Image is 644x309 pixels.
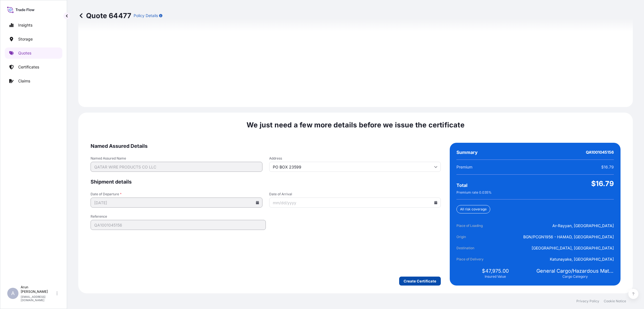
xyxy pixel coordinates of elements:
a: Privacy Policy [576,299,599,303]
a: Quotes [5,47,62,59]
span: A [11,291,15,296]
span: Destination [456,245,488,251]
input: Your internal reference [91,220,266,230]
a: Claims [5,75,62,87]
a: Insights [5,20,62,31]
span: [GEOGRAPHIC_DATA], [GEOGRAPHIC_DATA] [532,245,614,251]
span: Place of Delivery [456,256,488,262]
span: Origin [456,234,488,240]
span: Premium [456,164,472,170]
input: mm/dd/yyyy [91,198,262,208]
span: Shipment details [91,179,441,185]
span: General Cargo/Hazardous Material [536,268,614,274]
span: Named Assured Name [91,156,262,161]
span: Reference [91,214,266,219]
a: Certificates [5,61,62,73]
span: Summary [456,149,478,155]
span: Insured Value [485,274,506,279]
span: $47,975.00 [482,268,509,274]
div: All risk coverage [456,205,490,213]
span: Ar-Rayyan, [GEOGRAPHIC_DATA] [552,223,614,229]
p: Create Certificate [404,278,436,284]
span: QA1001045156 [586,149,614,155]
p: Quotes [18,50,31,56]
span: Named Assured Details [91,143,441,149]
span: Date of Arrival [269,192,441,196]
span: Katunayake, [GEOGRAPHIC_DATA] [550,256,614,262]
input: Cargo owner address [269,162,441,172]
a: Cookie Notice [604,299,626,303]
button: Create Certificate [399,277,441,286]
span: Cargo Category [562,274,588,279]
span: Total [456,182,467,188]
p: Policy Details [134,13,158,18]
span: BGN/PCGN1956 - HAMAD, [GEOGRAPHIC_DATA] [523,234,614,240]
p: [EMAIL_ADDRESS][DOMAIN_NAME] [21,295,55,302]
a: Storage [5,34,62,45]
input: mm/dd/yyyy [269,198,441,208]
span: Date of Departure [91,192,262,196]
p: Arun [PERSON_NAME] [21,285,55,294]
span: $16.79 [601,164,614,170]
p: Quote 64477 [78,11,131,20]
span: We just need a few more details before we issue the certificate [247,120,465,129]
span: $16.79 [591,179,614,188]
p: Insights [18,22,32,28]
p: Storage [18,36,33,42]
span: Address [269,156,441,161]
span: Place of Loading [456,223,488,229]
p: Certificates [18,64,39,70]
span: Premium rate 0.035 % [456,190,492,195]
p: Claims [18,78,30,84]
